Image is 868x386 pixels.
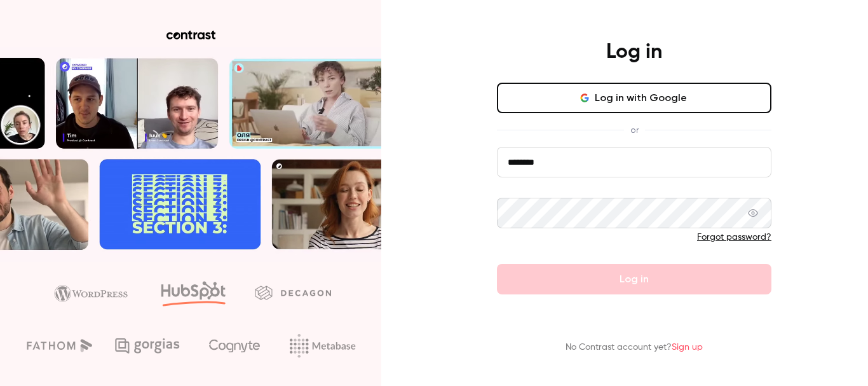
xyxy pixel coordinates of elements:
[255,286,331,300] img: decagon
[606,39,662,65] h4: Log in
[672,343,703,352] a: Sign up
[697,233,771,242] a: Forgot password?
[624,123,645,137] span: or
[497,83,771,113] button: Log in with Google
[566,341,703,354] p: No Contrast account yet?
